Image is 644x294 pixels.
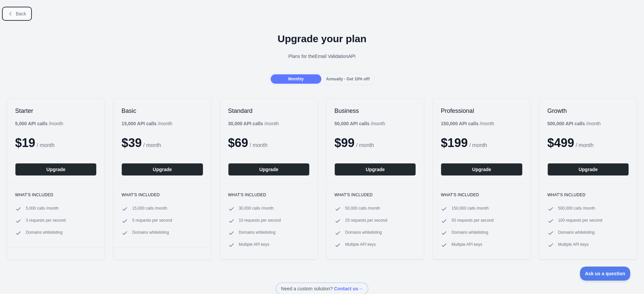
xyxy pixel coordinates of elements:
h2: Standard [228,107,310,115]
span: $ 99 [334,136,355,150]
iframe: Toggle Customer Support [580,267,631,281]
div: / month [441,120,494,127]
h2: Business [334,107,416,115]
h2: Professional [441,107,522,115]
div: / month [228,120,279,127]
b: 150,000 API calls [441,121,478,126]
span: $ 199 [441,136,468,150]
b: 30,000 API calls [228,121,263,126]
div: / month [334,120,385,127]
b: 50,000 API calls [334,121,370,126]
